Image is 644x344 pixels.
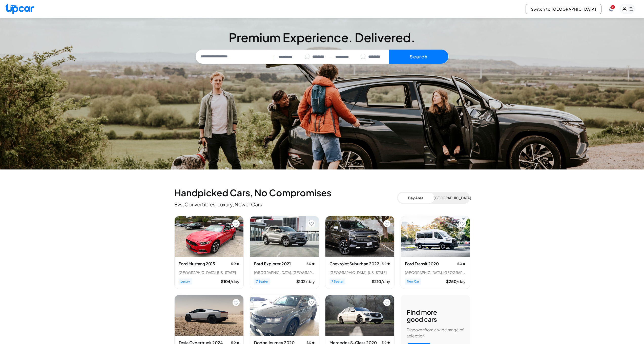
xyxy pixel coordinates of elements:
button: Add to favorites [383,220,390,227]
p: Evs, Convertibles, Luxury, Newer Cars [174,201,397,208]
span: | [275,54,276,60]
div: [GEOGRAPHIC_DATA], [US_STATE] [329,270,390,275]
span: /day [381,279,390,284]
div: View details for Ford Mustang 2015 [174,216,244,289]
img: star [387,341,390,344]
h3: Premium Experience. Delivered. [196,31,449,44]
img: star [236,341,239,344]
img: star [387,262,390,265]
h3: Chevrolet Suburban 2022 [329,261,379,267]
p: Discover from a wide range of selection [407,327,464,339]
img: Mercedes S-Class 2020 [325,295,394,336]
div: View details for Ford Transit 2020 [401,216,470,289]
img: Upcar Logo [5,3,34,14]
span: — [329,54,332,60]
span: 5.0 [457,262,466,266]
button: Switch to [GEOGRAPHIC_DATA] [526,4,601,14]
img: Tesla Cybertruck 2024 [175,295,243,336]
h3: Find more good cars [407,309,437,323]
h3: Ford Explorer 2021 [254,261,291,267]
span: 5.0 [231,262,239,266]
img: Ford Explorer 2021 [250,216,319,257]
span: 5.0 [306,262,315,266]
img: star [312,262,315,265]
img: star [236,262,239,265]
span: New Car [405,278,421,285]
span: $ 104 [221,279,230,284]
img: Dodge Journey 2020 [250,295,319,336]
button: Add to favorites [233,220,240,227]
div: View details for Chevrolet Suburban 2022 [325,216,394,289]
button: Add to favorites [459,220,466,227]
span: /day [456,279,466,284]
button: [GEOGRAPHIC_DATA] [433,193,469,203]
span: 5.0 [382,262,390,266]
div: [GEOGRAPHIC_DATA], [GEOGRAPHIC_DATA] • 1 trips [254,270,315,275]
h2: Handpicked Cars, No Compromises [174,188,397,198]
span: 7 Seater [329,278,345,285]
img: star [312,341,315,344]
img: star [463,262,466,265]
button: Bay Area [398,193,433,203]
h3: Ford Transit 2020 [405,261,439,267]
button: Search [389,50,448,64]
img: Ford Mustang 2015 [175,216,243,257]
span: You have new notifications [611,5,615,9]
button: Add to favorites [308,220,315,227]
button: Add to favorites [383,299,390,306]
img: Chevrolet Suburban 2022 [325,216,394,257]
span: $ 250 [446,279,456,284]
div: [GEOGRAPHIC_DATA], [GEOGRAPHIC_DATA] [405,270,466,275]
span: 7 Seater [254,278,270,285]
span: $ 210 [372,279,381,284]
img: Ford Transit 2020 [401,216,470,257]
span: Luxury [179,278,192,285]
div: View details for Ford Explorer 2021 [250,216,319,289]
span: /day [230,279,239,284]
button: Add to favorites [308,299,315,306]
h3: Ford Mustang 2015 [179,261,215,267]
button: Add to favorites [233,299,240,306]
div: [GEOGRAPHIC_DATA], [US_STATE] [179,270,239,275]
span: /day [306,279,315,284]
span: $ 102 [296,279,306,284]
